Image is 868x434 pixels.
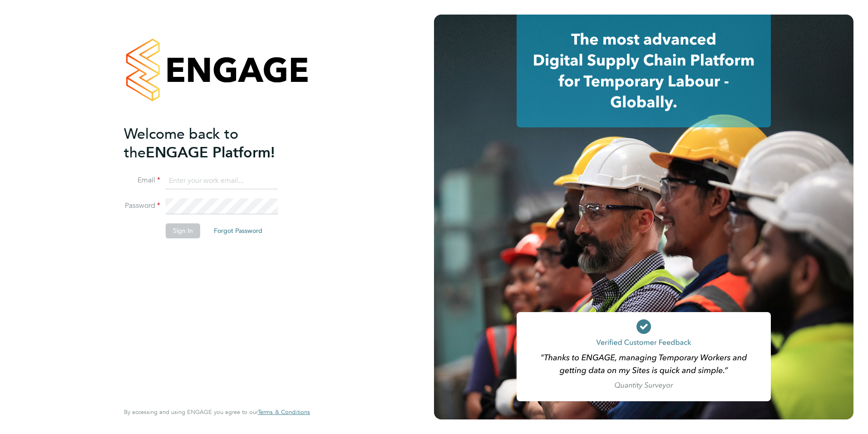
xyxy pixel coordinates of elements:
a: Terms & Conditions [258,409,310,416]
button: Forgot Password [207,223,270,238]
span: Welcome back to the [124,125,238,161]
span: Terms & Conditions [258,408,310,416]
label: Password [124,201,160,211]
span: By accessing and using ENGAGE you agree to our [124,408,310,416]
label: Email [124,176,160,185]
button: Sign In [166,223,200,238]
h2: ENGAGE Platform! [124,125,301,162]
input: Enter your work email... [166,173,278,189]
